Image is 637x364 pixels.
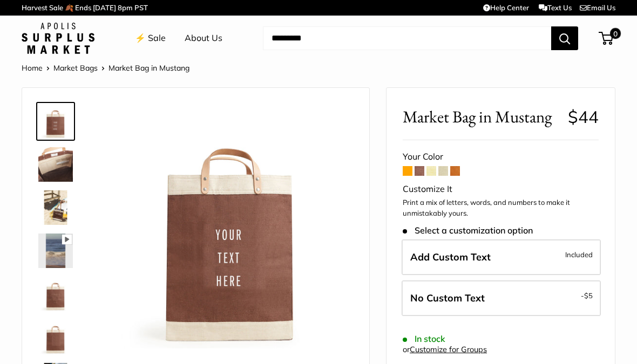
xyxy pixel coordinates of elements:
[568,106,599,127] span: $44
[610,28,621,39] span: 0
[565,248,593,261] span: Included
[36,145,75,184] a: Market Bag in Mustang
[581,289,593,302] span: -
[53,63,98,73] a: Market Bags
[584,291,593,300] span: $5
[403,334,445,344] span: In stock
[402,280,601,316] label: Leave Blank
[185,30,222,46] a: About Us
[22,23,94,54] img: Apolis: Surplus Market
[580,3,615,12] a: Email Us
[410,345,487,354] a: Customize for Groups
[38,190,73,225] img: Market Bag in Mustang
[22,63,43,73] a: Home
[263,26,551,50] input: Search...
[135,30,166,46] a: ⚡️ Sale
[403,342,487,357] div: or
[36,188,75,227] a: Market Bag in Mustang
[539,3,572,12] a: Text Us
[36,318,75,356] a: Market Bag in Mustang
[600,32,613,45] a: 0
[410,292,485,304] span: No Custom Text
[410,251,491,263] span: Add Custom Text
[403,225,533,236] span: Select a customization option
[38,104,73,139] img: Market Bag in Mustang
[36,274,75,313] a: description_Seal of authenticity printed on the backside of every bag.
[36,231,75,270] a: Market Bag in Mustang
[551,26,578,50] button: Search
[403,197,599,218] p: Print a mix of letters, words, and numbers to make it unmistakably yours.
[22,61,189,75] nav: Breadcrumb
[38,320,73,354] img: Market Bag in Mustang
[36,102,75,141] a: Market Bag in Mustang
[483,3,529,12] a: Help Center
[402,239,601,275] label: Add Custom Text
[403,181,599,197] div: Customize It
[38,147,73,182] img: Market Bag in Mustang
[403,149,599,165] div: Your Color
[109,63,189,73] span: Market Bag in Mustang
[38,277,73,311] img: description_Seal of authenticity printed on the backside of every bag.
[38,233,73,268] img: Market Bag in Mustang
[403,107,560,127] span: Market Bag in Mustang
[109,104,353,348] img: Market Bag in Mustang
